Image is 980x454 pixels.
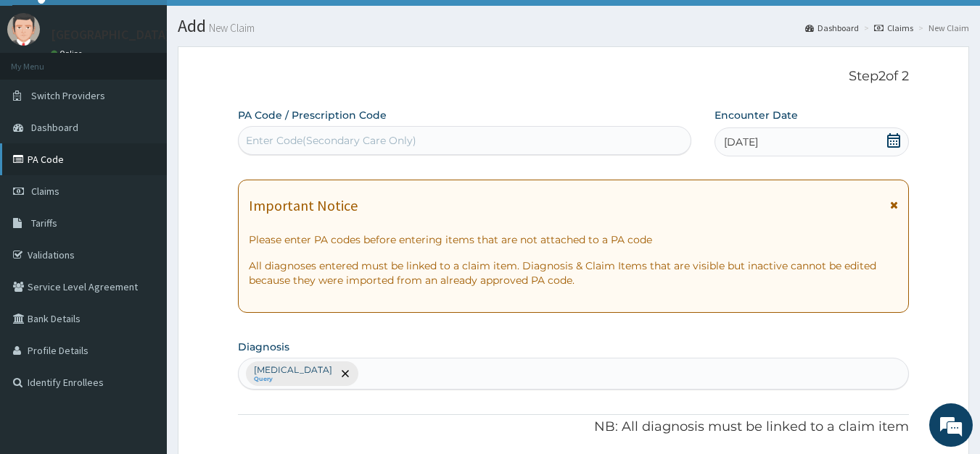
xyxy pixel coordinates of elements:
label: Encounter Date [715,108,798,122]
img: d_794563401_company_1708531726252_794563401 [27,72,59,109]
h1: Add [178,17,969,35]
div: Enter Code(Secondary Care Only) [246,133,416,148]
span: remove selection option [339,367,352,380]
span: Dashboard [31,121,78,134]
small: Query [254,376,332,383]
p: NB: All diagnosis must be linked to a claim item [238,418,910,437]
img: User Image [7,13,40,46]
label: Diagnosis [238,340,289,354]
span: We're online! [84,135,200,282]
a: Claims [874,22,913,34]
p: [MEDICAL_DATA] [254,364,332,376]
h1: Important Notice [249,198,358,214]
div: Chat with us now [75,81,244,100]
p: Step 2 of 2 [238,69,910,85]
textarea: Type your message and hit 'Enter' [7,301,276,352]
a: Online [51,49,86,59]
small: New Claim [206,22,255,33]
div: Minimize live chat window [238,7,273,42]
a: Dashboard [805,22,859,34]
p: [GEOGRAPHIC_DATA] [51,28,170,41]
label: PA Code / Prescription Code [238,108,387,122]
span: Tariffs [31,217,57,230]
span: Claims [31,185,59,198]
li: New Claim [915,22,969,34]
p: All diagnoses entered must be linked to a claim item. Diagnosis & Claim Items that are visible bu... [249,258,899,287]
p: Please enter PA codes before entering items that are not attached to a PA code [249,232,899,247]
span: Switch Providers [31,89,105,102]
span: [DATE] [724,135,758,149]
